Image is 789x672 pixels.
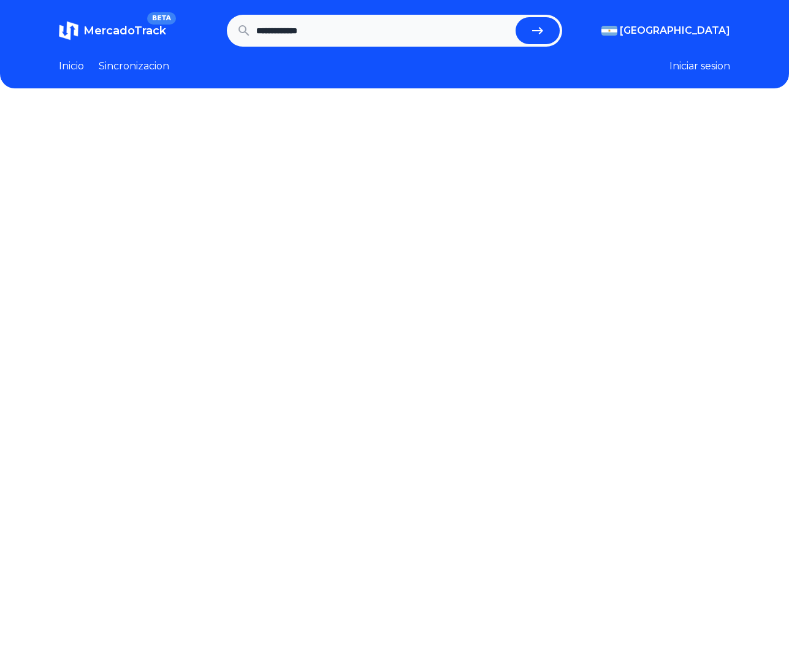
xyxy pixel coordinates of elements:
[99,59,169,74] a: Sincronizacion
[59,59,84,74] a: Inicio
[601,26,617,36] img: Argentina
[601,23,730,38] button: [GEOGRAPHIC_DATA]
[620,23,730,38] span: [GEOGRAPHIC_DATA]
[59,21,166,41] a: MercadoTrackBETA
[147,12,176,25] span: BETA
[59,21,78,41] img: MercadoTrack
[669,59,730,74] button: Iniciar sesion
[83,24,166,37] span: MercadoTrack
